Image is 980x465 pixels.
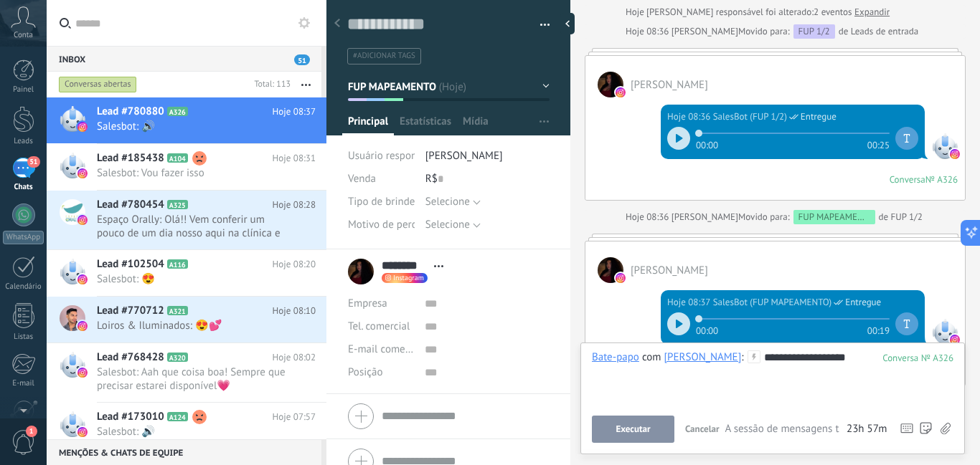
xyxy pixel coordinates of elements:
span: E-mail comercial [348,342,425,356]
span: Entregue [801,110,837,124]
span: 00:19 [867,324,890,335]
span: Estatísticas [400,115,451,135]
span: Selecione [425,218,470,231]
span: Hoje 08:02 [273,350,316,365]
img: instagram.svg [77,427,88,437]
div: Hoje [626,5,646,19]
div: Total: 113 [248,77,291,92]
span: A321 [167,306,188,315]
div: de FUP 1/2 [738,210,923,224]
span: sophia castro [672,211,738,223]
img: instagram.svg [616,87,626,97]
span: Hoje 08:37 [273,105,316,119]
img: instagram.svg [77,168,88,178]
span: Posição [348,367,382,378]
span: [PERSON_NAME] [425,149,503,163]
button: E-mail comercial [348,338,414,361]
a: Lead #780454 A325 Hoje 08:28 Espaço Orally: Olá!! Vem conferir um pouco de um dia nosso aqui na c... [47,191,326,249]
span: Hoje 07:57 [273,410,316,424]
button: Selecione [425,191,481,214]
span: Hoje 08:10 [273,304,316,318]
div: Menções & Chats de equipe [47,439,321,465]
span: A104 [167,153,188,163]
img: instagram.svg [77,215,88,225]
div: Hoje 08:37 [667,295,713,310]
div: Leads [3,137,44,146]
span: 00:25 [867,138,890,150]
span: A326 [167,107,188,116]
span: 2 eventos [814,5,852,19]
span: Giovanna [598,257,623,283]
span: Venda [348,172,376,186]
div: FUP 1/2 [793,24,835,39]
span: A sessão de mensagens termina em: [725,422,843,436]
span: Lead #780454 [97,198,164,212]
span: SalesBot [932,319,958,345]
span: A325 [167,200,188,209]
div: Motivo de perda [348,214,415,236]
div: de Leads de entrada [738,24,918,39]
span: Giovanna [631,264,708,277]
span: Hoje 08:28 [273,198,316,212]
span: SalesBot (FUP 1/2) [713,110,787,124]
span: Instagram [393,274,424,282]
div: A sessão de mensagens termina em [725,422,887,436]
a: Lead #770712 A321 Hoje 08:10 Loiros & Iluminados: 😍💕 [47,297,326,342]
div: Conversa [890,173,925,186]
button: Mais [291,72,321,97]
div: ocultar [560,13,575,34]
span: Salesbot: 🔊 [97,120,288,133]
img: instagram.svg [77,368,88,378]
div: Conversas abertas [59,76,137,93]
span: SalesBot [932,133,958,159]
a: Expandir [854,5,890,19]
div: Venda [348,168,415,191]
button: Cancelar [679,416,725,443]
div: № A326 [925,173,958,186]
button: Selecione [425,214,481,236]
span: 00:00 [696,324,718,335]
span: Cancelar [685,423,720,435]
span: sophia castro [672,25,738,37]
span: Entregue [845,295,881,310]
span: Giovanna [598,72,623,97]
div: Tipo de brinde [348,191,415,214]
span: Espaço Orally: Olá!! Vem conferir um pouco de um dia nosso aqui na clínica e interagir nesse post... [97,213,288,240]
img: instagram.svg [77,321,88,331]
div: E-mail [3,379,44,388]
button: Tel. comercial [348,315,410,338]
span: Conta [14,31,33,40]
div: Empresa [348,292,414,315]
span: Executar [616,424,650,434]
a: Lead #173010 A124 Hoje 07:57 Salesbot: 🔊 [47,403,326,449]
span: Movido para: [738,24,789,39]
span: Movido para: [738,210,789,224]
img: instagram.svg [77,122,88,132]
span: Salesbot: Aah que coisa boa! Sempre que precisar estarei disponível💗 [97,365,288,393]
span: Giovanna [631,78,708,92]
a: Lead #780880 A326 Hoje 08:37 Salesbot: 🔊 [47,97,326,143]
span: Lead #770712 [97,304,164,318]
div: Inbox [47,46,321,72]
span: Lead #780880 [97,105,164,119]
a: Lead #185438 A104 Hoje 08:31 Salesbot: Vou fazer isso [47,144,326,190]
div: [PERSON_NAME] responsável foi alterado: [626,5,890,19]
span: Mídia [463,115,489,135]
span: Usuário responsável [348,149,440,163]
span: Principal [348,115,388,135]
a: Lead #768428 A320 Hoje 08:02 Salesbot: Aah que coisa boa! Sempre que precisar estarei disponível💗 [47,343,326,402]
span: Tipo de brinde [348,196,415,207]
span: A124 [167,412,188,421]
img: instagram.svg [616,273,626,283]
span: : [741,350,743,365]
div: Chats [3,183,44,192]
div: R$ [425,168,550,191]
div: WhatsApp [3,231,44,244]
span: com [642,350,661,365]
div: 326 [882,352,953,364]
span: Salesbot: 😍 [97,272,288,286]
span: A116 [167,259,188,269]
span: Lead #185438 [97,151,164,166]
span: A320 [167,353,188,362]
span: Salesbot: 🔊 [97,425,288,438]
